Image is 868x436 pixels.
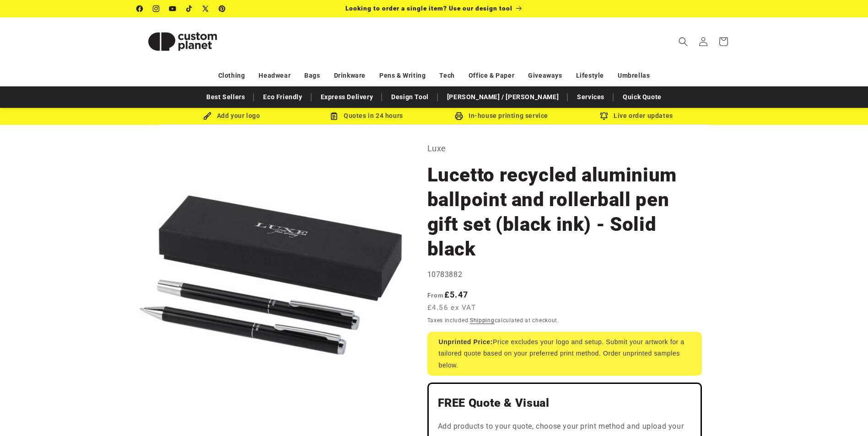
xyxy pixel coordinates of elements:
a: Services [572,89,609,105]
img: Order updates [600,112,608,120]
img: Brush Icon [203,112,211,120]
h2: FREE Quote & Visual [438,396,691,410]
a: Umbrellas [618,68,650,84]
a: Bags [304,68,320,84]
strong: £5.47 [427,290,469,299]
img: In-house printing [455,112,463,120]
a: Design Tool [387,89,433,105]
img: Custom Planet [137,21,228,62]
a: Office & Paper [469,68,514,84]
div: In-house printing service [434,110,569,122]
a: Express Delivery [316,89,378,105]
a: Lifestyle [576,68,604,84]
a: Giveaways [528,68,562,84]
a: Best Sellers [202,89,249,105]
div: Price excludes your logo and setup. Submit your artwork for a tailored quote based on your prefer... [427,332,702,376]
summary: Search [673,32,693,52]
div: Live order updates [569,110,704,122]
p: Luxe [427,141,702,156]
img: Order Updates Icon [330,112,338,120]
div: Quotes in 24 hours [299,110,434,122]
span: 10783882 [427,270,463,279]
a: Pens & Writing [379,68,426,84]
a: Drinkware [334,68,366,84]
h1: Lucetto recycled aluminium ballpoint and rollerball pen gift set (black ink) - Solid black [427,163,702,261]
div: Taxes included. calculated at checkout. [427,316,702,325]
span: From [427,292,444,299]
a: Clothing [218,68,245,84]
a: Tech [439,68,454,84]
a: Shipping [470,317,495,324]
a: Quick Quote [618,89,666,105]
a: Custom Planet [133,17,232,65]
span: Looking to order a single item? Use our design tool [345,5,512,12]
a: [PERSON_NAME] / [PERSON_NAME] [442,89,563,105]
a: Headwear [259,68,291,84]
div: Add your logo [164,110,299,122]
media-gallery: Gallery Viewer [137,141,404,409]
a: Eco Friendly [259,89,307,105]
strong: Unprinted Price: [439,338,493,346]
span: £4.56 ex VAT [427,303,476,313]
